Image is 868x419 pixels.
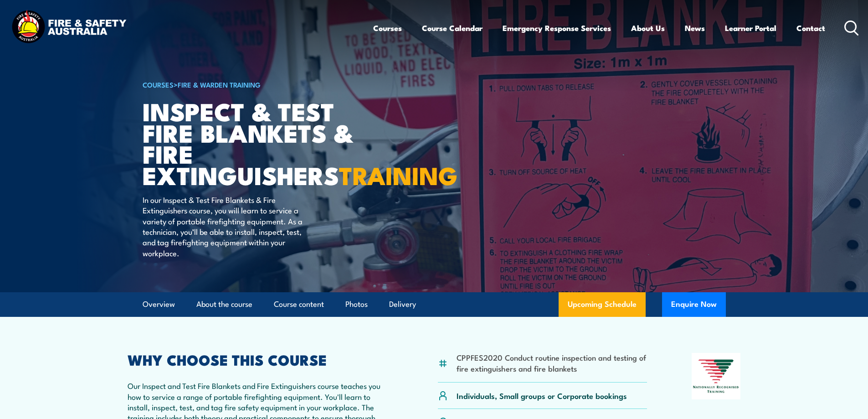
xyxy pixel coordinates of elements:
[143,79,368,90] h6: >
[339,155,457,193] strong: TRAINING
[128,353,394,366] h2: WHY CHOOSE THIS COURSE
[692,353,741,399] img: Nationally Recognised Training logo.
[389,292,416,316] a: Delivery
[274,292,324,316] a: Course content
[685,16,705,40] a: News
[422,16,483,40] a: Course Calendar
[662,292,726,317] button: Enquire Now
[143,292,175,316] a: Overview
[631,16,665,40] a: About Us
[503,16,611,40] a: Emergency Response Services
[796,16,825,40] a: Contact
[143,100,368,186] h1: Inspect & Test Fire Blankets & Fire Extinguishers
[373,16,402,40] a: Courses
[143,79,174,89] a: COURSES
[457,352,647,373] li: CPPFES2020 Conduct routine inspection and testing of fire extinguishers and fire blankets
[457,390,627,401] p: Individuals, Small groups or Corporate bookings
[345,292,368,316] a: Photos
[559,292,646,317] a: Upcoming Schedule
[178,79,261,89] a: Fire & Warden Training
[143,194,309,258] p: In our Inspect & Test Fire Blankets & Fire Extinguishers course, you will learn to service a vari...
[725,16,776,40] a: Learner Portal
[196,292,252,316] a: About the course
